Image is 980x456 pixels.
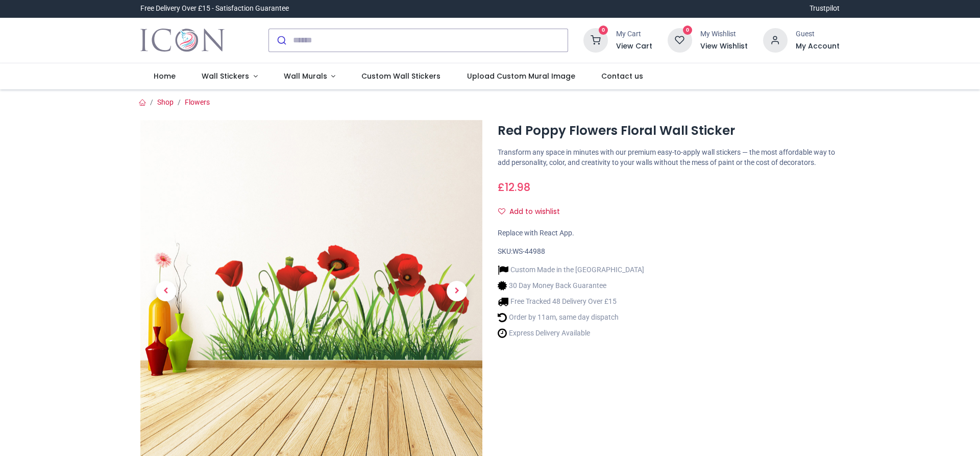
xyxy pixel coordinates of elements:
a: Previous [140,171,191,411]
a: Flowers [185,98,210,106]
a: Logo of Icon Wall Stickers [140,26,225,55]
a: Shop [157,98,174,106]
img: Icon Wall Stickers [140,26,225,55]
span: Wall Stickers [202,71,249,81]
div: Guest [796,29,840,39]
span: Previous [156,281,176,301]
sup: 0 [683,26,693,35]
button: Add to wishlistAdd to wishlist [498,203,569,221]
a: 0 [583,35,608,43]
span: Wall Murals [284,71,327,81]
h1: Red Poppy Flowers Floral Wall Sticker [498,122,840,139]
span: WS-44988 [512,247,545,255]
div: My Cart [616,29,652,39]
div: Replace with React App. [498,228,840,238]
div: SKU: [498,247,840,257]
a: Next [431,171,482,411]
p: Transform any space in minutes with our premium easy-to-apply wall stickers — the most affordable... [498,148,840,167]
a: 0 [668,35,692,43]
a: Trustpilot [810,4,840,14]
span: Upload Custom Mural Image [467,71,575,81]
div: My Wishlist [700,29,748,39]
a: My Account [796,41,840,52]
a: Wall Stickers [188,63,271,90]
span: Home [154,71,176,81]
div: Free Delivery Over £15 - Satisfaction Guarantee [140,4,289,14]
li: 30 Day Money Back Guarantee [498,280,644,291]
li: Express Delivery Available [498,328,644,339]
span: Contact us [601,71,643,81]
span: Next [447,281,467,301]
i: Add to wishlist [498,208,505,215]
a: View Wishlist [700,41,748,52]
span: Custom Wall Stickers [361,71,440,81]
a: Wall Murals [271,63,349,90]
span: £ [498,180,530,195]
a: View Cart [616,41,652,52]
button: Submit [269,29,293,52]
sup: 0 [599,26,608,35]
span: 12.98 [505,180,530,195]
li: Custom Made in the [GEOGRAPHIC_DATA] [498,265,644,275]
li: Free Tracked 48 Delivery Over £15 [498,296,644,307]
li: Order by 11am, same day dispatch [498,312,644,323]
